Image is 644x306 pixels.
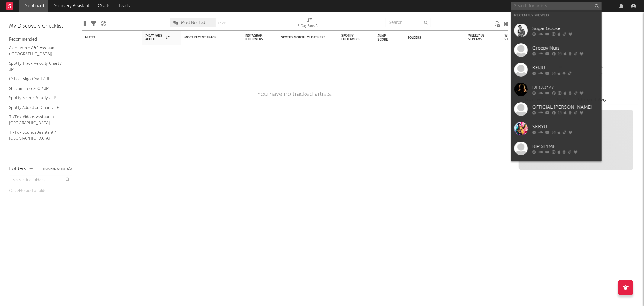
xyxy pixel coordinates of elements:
span: 7-Day Fans Added [145,34,165,41]
a: Spotify Addiction Chart / JP [9,104,66,111]
div: 7-Day Fans Added (7-Day Fans Added) [298,23,322,30]
input: Search for folders... [9,176,72,184]
div: Most Recent Track [184,36,230,39]
a: RIP SLYME [511,138,602,158]
a: Spotify Search Virality / JP [9,95,66,101]
div: Folders [9,165,26,173]
a: DECO*27 [511,80,602,99]
div: Folders [408,36,453,40]
div: OFFICIAL [PERSON_NAME] [532,103,599,111]
div: You have no tracked artists. [257,91,332,98]
div: Creepy Nuts [532,44,599,52]
div: Sugar Goose [532,25,599,32]
div: Edit Columns [82,15,86,33]
div: A&R Pipeline [101,15,106,33]
span: Weekly UK Streams [505,34,527,41]
a: Creepy Nuts [511,40,602,60]
div: Jump Score [378,34,393,41]
div: RIP SLYME [532,143,599,150]
a: SKRYU [511,119,602,138]
span: Weekly US Streams [468,34,489,41]
a: Sugar Goose [511,21,602,40]
div: -- [598,71,638,79]
a: Shazam Top 200 / JP [9,85,66,92]
a: Algorithmic A&R Assistant ([GEOGRAPHIC_DATA]) [9,45,66,57]
div: Artist [85,36,130,39]
div: Spotify Monthly Listeners [281,36,326,39]
input: Search... [386,18,431,27]
div: 7-Day Fans Added (7-Day Fans Added) [298,15,322,33]
div: -- [598,63,638,71]
a: KEIJU [511,60,602,80]
a: Critical Algo Chart / JP [9,76,66,82]
div: Recently Viewed [514,12,599,19]
div: KEIJU [532,64,599,71]
button: Save [218,22,226,25]
div: Recommended [9,36,72,43]
div: My Discovery Checklist [9,23,72,30]
a: TikTok Sounds Assistant / [GEOGRAPHIC_DATA] [9,129,66,142]
div: Spotify Followers [341,34,363,41]
div: Click to add a folder. [9,187,72,195]
button: Tracked Artists(0) [43,168,72,171]
a: Spotify Track Velocity Chart / JP [9,60,66,73]
div: Instagram Followers [245,34,266,41]
a: OFFICIAL [PERSON_NAME] [511,99,602,119]
a: TikTok Videos Assistant / [GEOGRAPHIC_DATA] [9,114,66,126]
input: Search for artists [511,2,602,10]
div: Filters [91,15,96,33]
a: TENBLANK [511,158,602,178]
span: Most Notified [181,21,205,25]
div: SKRYU [532,123,599,130]
div: DECO*27 [532,84,599,91]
